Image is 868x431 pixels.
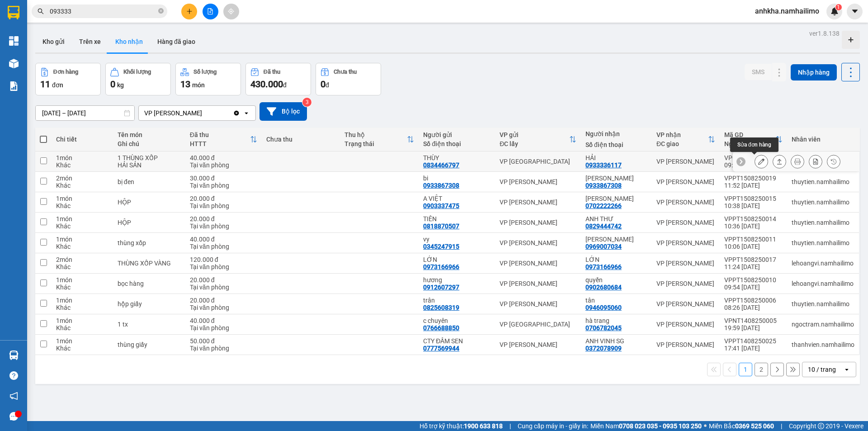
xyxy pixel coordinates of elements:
[190,182,257,189] div: Tại văn phòng
[847,4,863,19] button: caret-down
[56,317,108,324] div: 1 món
[724,345,783,352] div: 17:41 [DATE]
[656,300,715,308] div: VP [PERSON_NAME]
[158,7,164,16] span: close-circle
[724,223,783,230] div: 10:36 [DATE]
[423,304,459,311] div: 0825608319
[656,260,715,267] div: VP [PERSON_NAME]
[724,195,783,202] div: VPPT1508250015
[818,423,824,429] span: copyright
[7,58,81,69] div: 20.000
[117,81,124,89] span: kg
[724,175,783,182] div: VPPT1508250019
[724,243,783,250] div: 10:06 [DATE]
[792,280,854,287] div: lehoangvi.namhailimo
[56,276,108,284] div: 1 món
[110,79,115,90] span: 0
[56,136,108,143] div: Chi tiết
[190,263,257,270] div: Tại văn phòng
[585,276,647,284] div: quyền
[180,79,190,90] span: 13
[585,263,622,270] div: 0973166966
[724,161,783,169] div: 09:14 [DATE]
[724,202,783,209] div: 10:38 [DATE]
[745,64,772,80] button: SMS
[652,128,720,152] th: Toggle SortBy
[190,223,257,230] div: Tại văn phòng
[118,154,181,161] div: 1 THÙNG XỐP
[118,239,181,246] div: thùng xốp
[739,363,752,376] button: 1
[118,300,181,308] div: hộp giấy
[190,304,257,311] div: Tại văn phòng
[464,422,503,430] strong: 1900 633 818
[423,175,491,182] div: bi
[748,5,826,17] span: anhkha.namhailimo
[423,215,491,223] div: TIÊN
[423,195,491,202] div: A VIỆT
[190,161,257,169] div: Tại văn phòng
[724,236,783,243] div: VPPT1508250011
[619,422,702,430] strong: 0708 023 035 - 0935 103 250
[243,109,250,117] svg: open
[792,239,854,246] div: thuytien.namhailimo
[585,154,647,161] div: HẢI
[190,215,257,223] div: 20.000 đ
[500,140,569,147] div: ĐC lấy
[724,215,783,223] div: VPPT1508250014
[724,297,783,304] div: VPPT1508250006
[585,324,622,332] div: 0706782045
[325,81,329,89] span: đ
[724,154,783,161] div: VPCMN1508250002
[585,215,647,223] div: ANH THƯ
[8,8,80,29] div: VP [PERSON_NAME]
[344,131,407,138] div: Thu hộ
[123,69,151,75] div: Khối lượng
[193,69,217,75] div: Số lượng
[500,178,576,185] div: VP [PERSON_NAME]
[190,297,257,304] div: 20.000 đ
[190,236,257,243] div: 40.000 đ
[835,4,842,10] sup: 1
[500,158,576,165] div: VP [GEOGRAPHIC_DATA]
[585,243,622,250] div: 0969007034
[585,141,647,148] div: Số điện thoại
[585,130,647,137] div: Người nhận
[190,256,257,263] div: 120.000 đ
[842,31,860,49] div: Tạo kho hàng mới
[8,6,19,19] img: logo-vxr
[730,137,778,152] div: Sửa đơn hàng
[190,284,257,291] div: Tại văn phòng
[500,341,576,348] div: VP [PERSON_NAME]
[500,239,576,246] div: VP [PERSON_NAME]
[724,263,783,270] div: 11:24 [DATE]
[423,263,459,270] div: 0973166966
[656,341,715,348] div: VP [PERSON_NAME]
[423,337,491,345] div: CTY ĐẦM SEN
[56,243,108,250] div: Khác
[190,131,250,138] div: Đã thu
[56,337,108,345] div: 1 món
[9,59,19,68] img: warehouse-icon
[150,31,203,52] button: Hàng đã giao
[420,421,503,431] span: Hỗ trợ kỹ thuật:
[245,63,311,95] button: Đã thu430.000đ
[423,324,459,332] div: 0766688850
[792,341,854,348] div: thanhvien.namhailimo
[500,219,576,226] div: VP [PERSON_NAME]
[186,8,193,14] span: plus
[585,304,622,311] div: 0946095060
[585,256,647,263] div: LỚN
[144,109,202,118] div: VP [PERSON_NAME]
[792,136,854,143] div: Nhân viên
[190,202,257,209] div: Tại văn phòng
[340,128,419,152] th: Toggle SortBy
[792,260,854,267] div: lehoangvi.namhailimo
[656,219,715,226] div: VP [PERSON_NAME]
[72,31,108,52] button: Trên xe
[118,199,181,206] div: HỘP
[656,199,715,206] div: VP [PERSON_NAME]
[755,155,768,168] div: Sửa đơn hàng
[56,324,108,332] div: Khác
[118,321,181,328] div: 1 tx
